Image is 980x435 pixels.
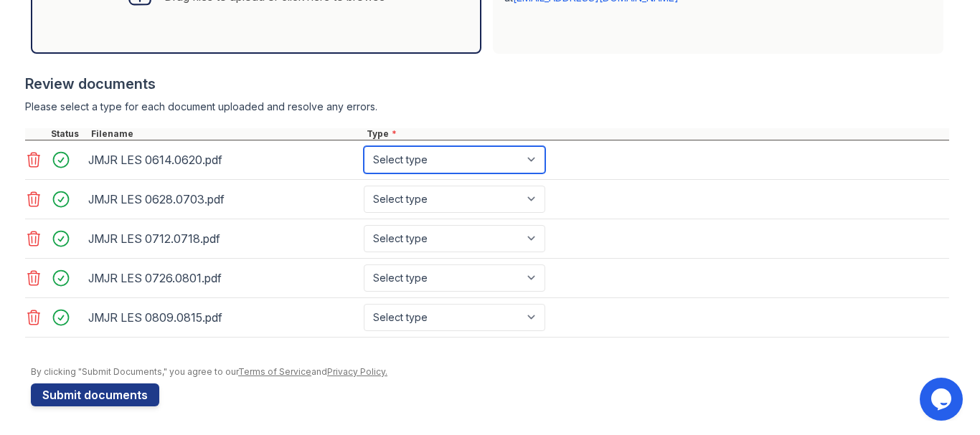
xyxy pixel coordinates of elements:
div: JMJR LES 0726.0801.pdf [88,267,358,290]
div: Filename [88,128,364,140]
div: Status [48,128,88,140]
div: Please select a type for each document uploaded and resolve any errors. [25,100,949,114]
div: JMJR LES 0712.0718.pdf [88,227,358,250]
div: JMJR LES 0628.0703.pdf [88,188,358,211]
div: Type [364,128,949,140]
a: Terms of Service [238,366,311,377]
div: Review documents [25,74,949,94]
a: Privacy Policy. [327,366,387,377]
iframe: chat widget [920,378,966,421]
button: Submit documents [31,383,159,406]
div: JMJR LES 0614.0620.pdf [88,148,358,171]
div: By clicking "Submit Documents," you agree to our and [31,366,949,378]
div: JMJR LES 0809.0815.pdf [88,306,358,329]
